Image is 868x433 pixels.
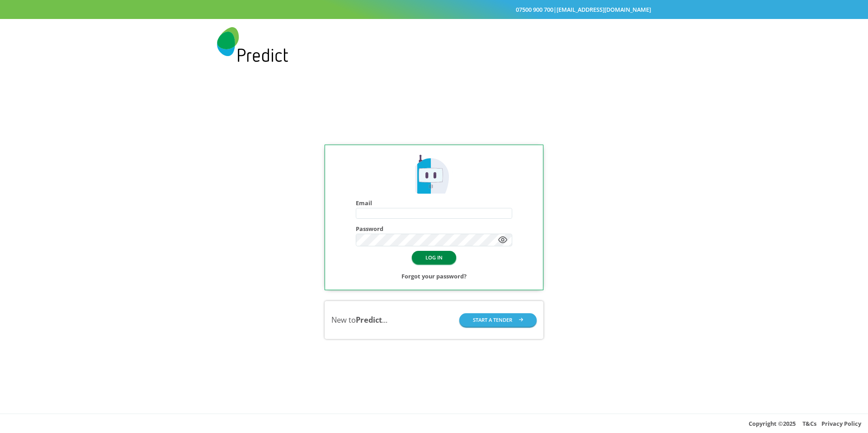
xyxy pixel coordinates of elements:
[557,5,651,14] a: [EMAIL_ADDRESS][DOMAIN_NAME]
[412,153,456,197] img: Predict Mobile
[356,315,382,325] b: Predict
[356,200,512,207] h4: Email
[516,5,553,14] a: 07500 900 700
[217,27,288,62] img: Predict Mobile
[459,313,537,326] button: START A TENDER
[331,315,387,325] div: New to ...
[217,4,651,15] div: |
[401,271,467,282] a: Forgot your password?
[356,226,512,232] h4: Password
[412,251,456,264] button: LOG IN
[821,419,861,428] a: Privacy Policy
[802,419,816,428] a: T&Cs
